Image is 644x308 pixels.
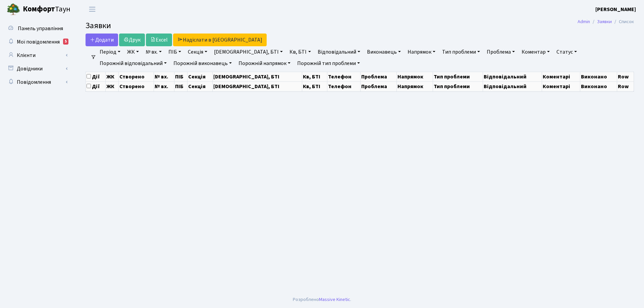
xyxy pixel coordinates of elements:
a: Довідники [3,62,70,75]
a: Панель управління [3,22,70,35]
a: Проблема [484,46,518,58]
th: Тип проблеми [433,81,483,91]
th: Кв, БТІ [302,81,327,91]
th: ПІБ [174,72,187,81]
a: Порожній тип проблеми [294,58,363,69]
th: Відповідальний [483,72,542,81]
a: Admin [578,18,590,25]
span: Таун [23,4,70,15]
img: logo.png [7,3,20,16]
a: Коментар [519,46,552,58]
th: [DEMOGRAPHIC_DATA], БТІ [213,81,302,91]
a: Кв, БТІ [287,46,313,58]
div: 5 [63,39,68,45]
a: [DEMOGRAPHIC_DATA], БТІ [211,46,285,58]
a: Напрямок [405,46,438,58]
li: Список [612,18,634,25]
th: Дії [86,81,106,91]
a: Заявки [597,18,612,25]
nav: breadcrumb [568,15,644,29]
a: Виконавець [364,46,404,58]
th: Тип проблеми [433,72,483,81]
button: Переключити навігацію [84,4,101,15]
a: ЖК [124,46,142,58]
th: Коментарі [542,81,580,91]
span: Мої повідомлення [17,38,60,46]
th: Напрямок [397,72,433,81]
a: ПІБ [166,46,184,58]
th: Секція [187,81,213,91]
a: Порожній відповідальний [97,58,169,69]
th: Відповідальний [483,81,542,91]
th: Виконано [580,81,617,91]
a: Excel [146,34,172,46]
a: Додати [86,34,118,46]
th: Напрямок [397,81,433,91]
th: Кв, БТІ [302,72,327,81]
span: Додати [90,36,114,44]
th: Проблема [360,81,396,91]
a: Відповідальний [315,46,363,58]
a: Порожній виконавець [171,58,234,69]
a: Статус [554,46,580,58]
b: Комфорт [23,4,55,14]
a: [PERSON_NAME] [595,5,636,13]
span: Заявки [86,20,111,32]
th: Створено [118,72,154,81]
th: Row [617,81,634,91]
th: Виконано [580,72,617,81]
th: Проблема [360,72,396,81]
a: Секція [185,46,210,58]
a: Тип проблеми [439,46,483,58]
a: Мої повідомлення5 [3,35,70,49]
th: Секція [187,72,213,81]
a: Надіслати в [GEOGRAPHIC_DATA] [173,34,267,46]
th: Створено [118,81,154,91]
th: Row [617,72,634,81]
th: Телефон [327,72,361,81]
th: [DEMOGRAPHIC_DATA], БТІ [213,72,302,81]
th: Телефон [327,81,361,91]
a: Massive Kinetic [319,296,350,303]
b: [PERSON_NAME] [595,6,636,13]
th: Коментарі [542,72,580,81]
th: № вх. [154,81,174,91]
a: Клієнти [3,49,70,62]
th: ПІБ [174,81,187,91]
th: ЖК [106,72,118,81]
div: Розроблено . [293,296,351,303]
a: Порожній напрямок [236,58,293,69]
th: Дії [86,72,106,81]
a: Період [97,46,123,58]
th: № вх. [154,72,174,81]
a: Друк [119,34,145,46]
th: ЖК [106,81,118,91]
span: Панель управління [18,25,63,32]
a: Повідомлення [3,75,70,89]
a: № вх. [143,46,164,58]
